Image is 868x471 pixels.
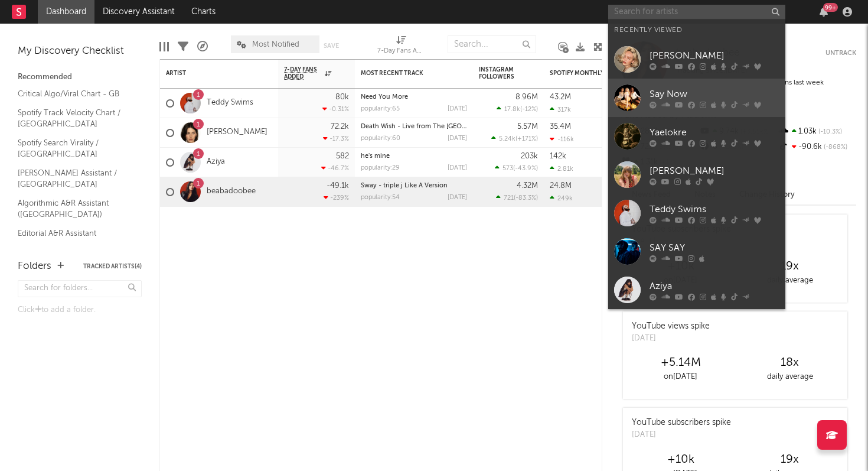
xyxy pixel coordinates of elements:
div: Recommended [18,70,142,85]
span: Most Notified [252,41,299,48]
div: -90.6k [778,139,856,155]
button: Tracked Artists(4) [83,264,142,269]
span: -868 % [822,144,847,151]
a: Teddy Swims [207,98,253,108]
div: Spotify Monthly Listeners [550,70,638,77]
div: [PERSON_NAME] [650,48,779,63]
div: YouTube views spike [632,320,710,333]
div: 99 + [823,3,838,12]
a: Death Wish - Live from The [GEOGRAPHIC_DATA] [361,124,513,130]
a: Editorial A&R Assistant ([GEOGRAPHIC_DATA]) [18,227,130,251]
button: 99+ [820,7,828,17]
div: ( ) [496,194,538,202]
div: +10k [626,453,735,467]
a: Critical Algo/Viral Chart - GB [18,87,130,100]
div: popularity: 65 [361,106,400,112]
div: 18 x [735,356,844,370]
span: -12 % [522,106,536,113]
div: Yaelokre [650,125,779,139]
a: Spotify Search Virality / [GEOGRAPHIC_DATA] [18,137,130,161]
div: 142k [550,152,566,160]
div: 582 [336,152,349,160]
div: 5.57M [517,123,538,131]
a: beabadoobee [207,187,256,197]
a: Teddy Swims [608,194,785,232]
div: YouTube subscribers spike [632,417,731,429]
div: 19 x [735,453,844,467]
span: -10.3 % [817,129,842,135]
div: daily average [735,370,844,384]
div: 1.03k [778,124,856,139]
div: [DATE] [632,333,710,345]
div: popularity: 60 [361,135,400,142]
div: Need You More [361,94,467,100]
div: -116k [550,135,574,143]
div: Most Recent Track [361,70,449,77]
div: [DATE] [448,106,467,112]
div: Recently Viewed [614,23,779,37]
div: 249k [550,194,573,202]
span: 17.8k [504,106,520,113]
div: ( ) [491,135,538,142]
div: My Discovery Checklist [18,44,142,59]
button: Untrack [825,47,856,59]
div: [DATE] [448,194,467,201]
a: Aziya [207,157,225,167]
span: -83.3 % [515,195,536,202]
div: [PERSON_NAME] [650,164,779,178]
div: -46.7 % [321,164,349,172]
div: -0.31 % [322,105,349,113]
div: Sway - triple j Like A Version [361,183,467,189]
span: -43.9 % [515,165,536,172]
input: Search for artists [608,5,785,20]
input: Search for folders... [18,280,142,297]
a: [PERSON_NAME] [608,40,785,79]
div: Click to add a folder. [18,303,142,317]
input: Search... [448,35,536,53]
div: [DATE] [448,165,467,171]
div: A&R Pipeline [197,30,208,64]
div: ( ) [495,164,538,172]
div: Edit Columns [159,30,169,64]
div: 80k [335,93,349,101]
div: -49.1k [327,182,349,190]
div: 8.96M [515,93,538,101]
a: Need You More [361,94,408,100]
div: 7-Day Fans Added (7-Day Fans Added) [377,30,425,64]
div: Filters [178,30,188,64]
a: he's mine [361,153,390,160]
div: -17.3 % [323,135,349,142]
div: 35.4M [550,123,571,131]
span: 7-Day Fans Added [284,66,322,80]
a: Algorithmic A&R Assistant ([GEOGRAPHIC_DATA]) [18,197,130,221]
div: Instagram Followers [479,66,520,80]
div: [DATE] [632,429,731,441]
a: Sway - triple j Like A Version [361,183,448,189]
div: on [DATE] [626,370,735,384]
a: SAY SAY [608,232,785,271]
div: 317k [550,106,571,113]
a: Aziya [608,271,785,309]
div: Say Now [650,87,779,101]
a: [PERSON_NAME] [608,155,785,194]
div: -239 % [324,194,349,202]
div: Death Wish - Live from The O2 Arena [361,124,467,130]
div: 7-Day Fans Added (7-Day Fans Added) [377,44,425,59]
a: Yaelokre [608,117,785,155]
div: [DATE] [448,135,467,142]
a: [PERSON_NAME] Assistant / [GEOGRAPHIC_DATA] [18,167,130,191]
div: SAY SAY [650,241,779,255]
div: 72.2k [331,123,349,131]
a: Spotify Track Velocity Chart / [GEOGRAPHIC_DATA] [18,106,130,131]
a: Say Now [608,79,785,117]
div: Artist [166,70,254,77]
div: ( ) [497,105,538,113]
div: Folders [18,259,51,274]
span: 573 [502,165,513,172]
div: +5.14M [626,356,735,370]
div: daily average [735,274,844,288]
div: 2.81k [550,165,573,173]
span: 5.24k [499,136,515,142]
div: popularity: 54 [361,194,400,201]
div: he's mine [361,153,467,160]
